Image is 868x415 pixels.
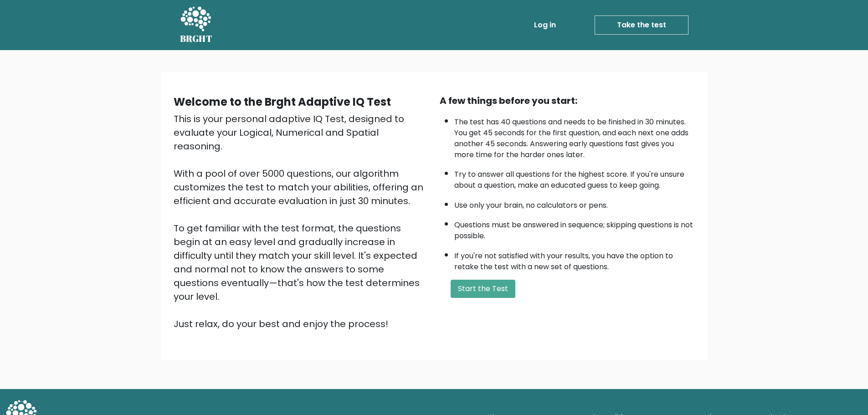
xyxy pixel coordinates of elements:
[530,16,560,34] a: Log in
[180,4,213,46] a: BRGHT
[454,164,695,191] li: Try to answer all questions for the highest score. If you're unsure about a question, make an edu...
[451,280,515,298] button: Start the Test
[174,112,429,331] div: This is your personal adaptive IQ Test, designed to evaluate your Logical, Numerical and Spatial ...
[454,246,695,272] li: If you're not satisfied with your results, you have the option to retake the test with a new set ...
[454,112,695,160] li: The test has 40 questions and needs to be finished in 30 minutes. You get 45 seconds for the firs...
[454,195,695,211] li: Use only your brain, no calculators or pens.
[174,94,391,109] b: Welcome to the Brght Adaptive IQ Test
[454,215,695,241] li: Questions must be answered in sequence; skipping questions is not possible.
[180,33,213,44] h5: BRGHT
[595,15,688,35] a: Take the test
[440,94,695,108] div: A few things before you start:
